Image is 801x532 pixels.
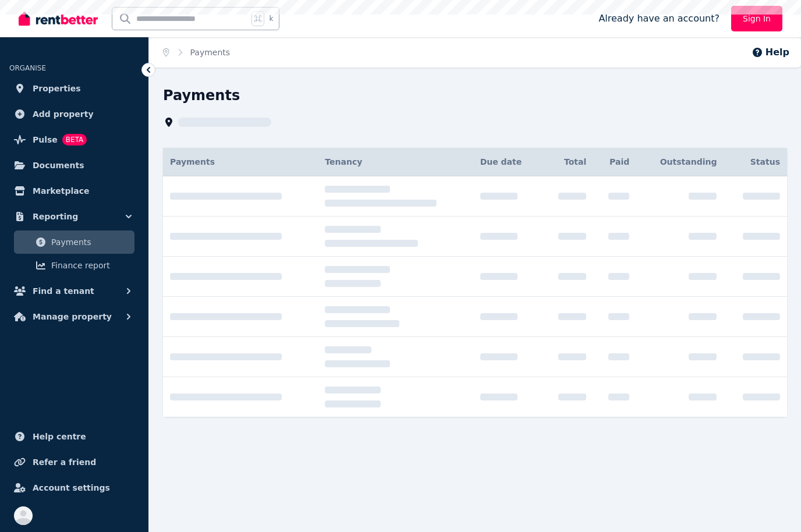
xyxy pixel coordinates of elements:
[163,86,240,105] h1: Payments
[9,128,139,151] a: PulseBETA
[318,148,473,176] th: Tenancy
[33,133,58,147] span: Pulse
[473,148,542,176] th: Due date
[33,430,86,444] span: Help centre
[9,102,139,126] a: Add property
[593,148,636,176] th: Paid
[33,210,78,224] span: Reporting
[9,451,139,474] a: Refer a friend
[752,45,789,59] button: Help
[724,148,787,176] th: Status
[14,230,134,254] a: Payments
[33,107,94,121] span: Add property
[33,284,94,298] span: Find a tenant
[33,81,81,95] span: Properties
[9,425,139,448] a: Help centre
[9,279,139,303] button: Find a tenant
[636,148,724,176] th: Outstanding
[9,64,46,72] span: ORGANISE
[14,254,134,277] a: Finance report
[598,12,720,26] span: Already have an account?
[33,158,84,172] span: Documents
[149,37,244,68] nav: Breadcrumb
[33,184,89,198] span: Marketplace
[51,258,130,272] span: Finance report
[170,157,215,166] span: Payments
[269,14,273,23] span: k
[19,10,98,27] img: RentBetter
[9,154,139,177] a: Documents
[33,455,96,469] span: Refer a friend
[33,481,110,495] span: Account settings
[190,48,231,57] a: Payments
[9,77,139,100] a: Properties
[542,148,594,176] th: Total
[62,134,87,146] span: BETA
[9,205,139,228] button: Reporting
[9,305,139,328] button: Manage property
[51,235,130,249] span: Payments
[9,476,139,499] a: Account settings
[9,179,139,203] a: Marketplace
[731,6,782,31] a: Sign In
[33,310,112,324] span: Manage property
